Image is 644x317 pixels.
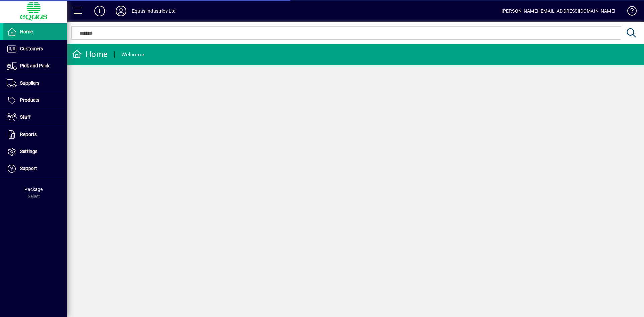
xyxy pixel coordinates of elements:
a: Knowledge Base [622,1,636,23]
div: Equus Industries Ltd [132,6,176,16]
button: Add [89,5,110,17]
a: Settings [3,143,67,160]
span: Customers [20,46,43,51]
div: [PERSON_NAME] [EMAIL_ADDRESS][DOMAIN_NAME] [502,6,615,16]
span: Products [20,97,39,103]
a: Staff [3,109,67,126]
a: Reports [3,126,67,143]
a: Suppliers [3,75,67,92]
button: Profile [110,5,132,17]
a: Customers [3,41,67,57]
span: Package [24,187,43,192]
span: Staff [20,114,31,120]
span: Home [20,29,33,34]
span: Settings [20,149,37,154]
span: Reports [20,131,37,137]
div: Welcome [121,49,144,60]
span: Support [20,166,37,171]
span: Pick and Pack [20,63,49,68]
span: Suppliers [20,80,39,86]
a: Support [3,160,67,177]
div: Home [72,49,108,60]
a: Products [3,92,67,109]
a: Pick and Pack [3,58,67,74]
